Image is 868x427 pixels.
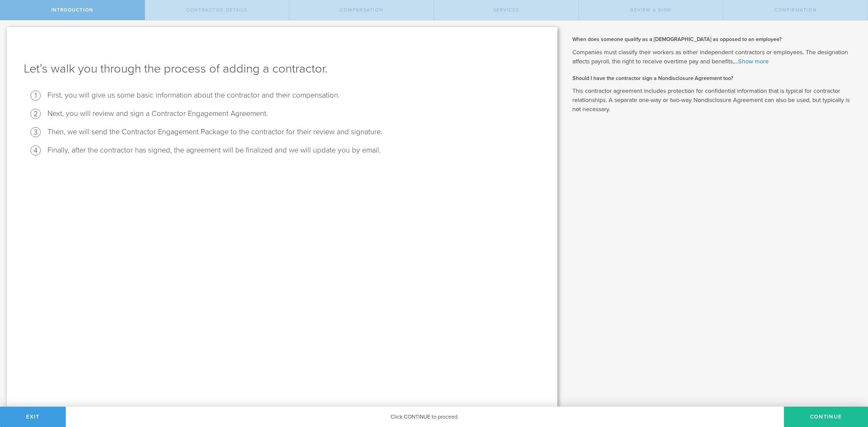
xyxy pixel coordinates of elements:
span: Introduction [51,7,93,13]
h1: Let’s walk you through the process of adding a contractor. [24,61,540,77]
p: Companies must classify their workers as either independent contractors or employees. The designa... [572,48,858,66]
li: Finally, after the contractor has signed, the agreement will be finalized and we will update you ... [47,145,540,155]
h2: Should I have the contractor sign a Nondisclosure Agreement too? [572,75,858,82]
li: Then, we will send the Contractor Engagement Package to the contractor for their review and signa... [47,127,540,137]
span: Contractor details [186,7,248,13]
h2: When does someone qualify as a [DEMOGRAPHIC_DATA] as opposed to an employee? [572,36,858,43]
li: First, you will give us some basic information about the contractor and their compensation. [47,90,540,100]
span: Compensation [340,7,383,13]
span: Review & sign [630,7,671,13]
span: Confirmation [774,7,816,13]
span: Services [493,7,519,13]
a: Show more [738,58,769,65]
div: Click CONTINUE to proceed. [66,407,784,427]
p: This contractor agreement includes protection for confidential information that is typical for co... [572,86,858,114]
li: Next, you will review and sign a Contractor Engagement Agreement. [47,109,540,119]
button: Continue [784,407,868,427]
